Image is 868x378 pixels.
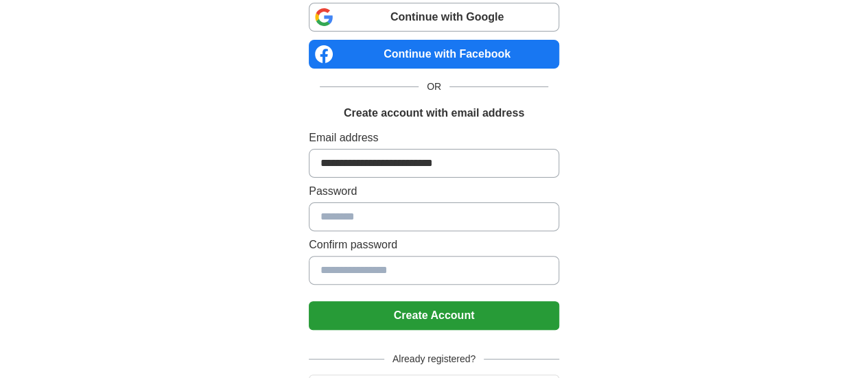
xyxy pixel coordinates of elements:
[309,183,559,200] label: Password
[309,130,559,146] label: Email address
[309,301,559,330] button: Create Account
[419,80,449,94] span: OR
[309,40,559,69] a: Continue with Facebook
[344,105,524,121] h1: Create account with email address
[309,237,559,253] label: Confirm password
[309,3,559,32] a: Continue with Google
[384,352,484,366] span: Already registered?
